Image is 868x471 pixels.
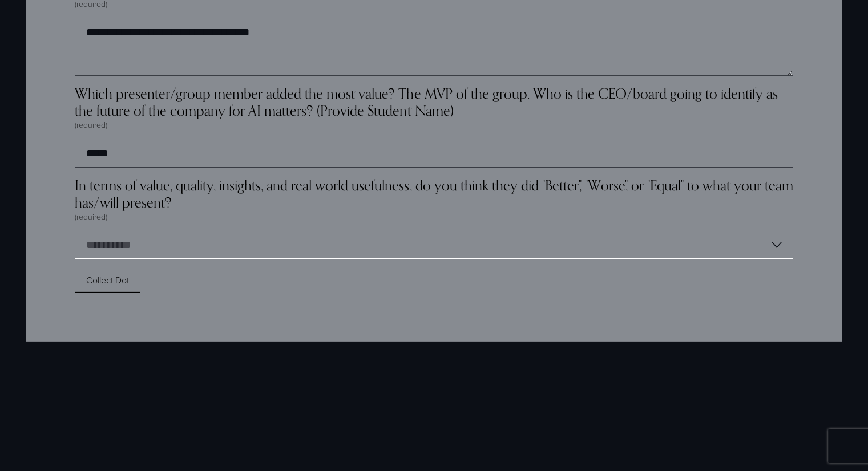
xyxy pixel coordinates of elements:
span: Which presenter/group member added the most value? The MVP of the group. Who is the CEO/board goi... [75,85,793,119]
span: (required) [75,119,107,131]
select: In terms of value, quality, insights, and real world usefulness, do you think they did "Better", ... [75,232,793,259]
button: Collect Dot [75,268,139,293]
span: In terms of value, quality, insights, and real world usefulness, do you think they did "Better", ... [75,177,793,211]
span: (required) [75,211,107,222]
